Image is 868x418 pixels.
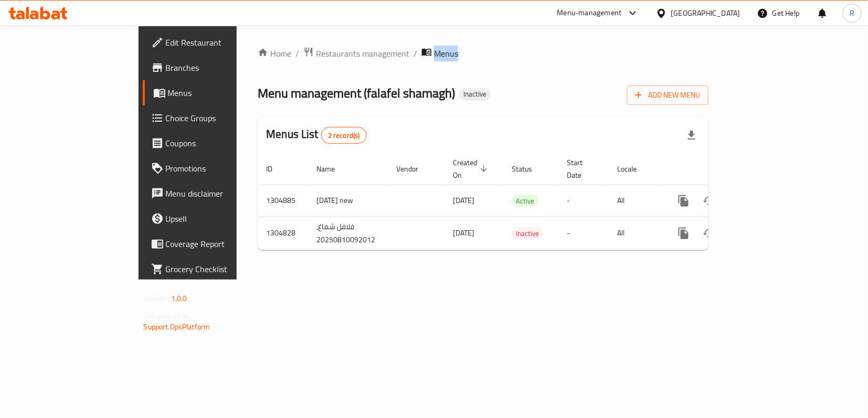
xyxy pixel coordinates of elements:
span: Status [512,163,546,175]
td: All [609,185,663,217]
span: Coverage Report [166,238,275,250]
button: more [671,188,696,213]
div: Inactive [512,227,543,240]
a: Coupons [143,131,283,156]
td: - [558,185,609,217]
button: more [671,221,696,246]
nav: breadcrumb [258,47,708,60]
span: Inactive [512,228,543,240]
button: Add New Menu [627,85,708,105]
span: Menu disclaimer [166,187,275,200]
li: / [414,47,417,60]
button: Change Status [696,221,722,246]
span: ID [266,163,286,175]
span: Created On [453,156,491,181]
a: Menus [143,80,283,105]
span: Choice Groups [166,112,275,124]
div: Export file [679,123,704,148]
a: Edit Restaurant [143,30,283,55]
td: - [558,217,609,250]
span: Inactive [459,90,491,99]
span: Restaurants management [316,47,409,60]
div: Menu-management [557,7,622,19]
span: Grocery Checklist [166,263,275,275]
td: All [609,217,663,250]
a: Coverage Report [143,231,283,256]
span: 2 record(s) [322,131,366,141]
span: Menus [168,87,275,99]
span: Vendor [396,163,432,175]
span: Branches [166,61,275,74]
span: Promotions [166,162,275,175]
span: [DATE] [453,226,474,240]
span: Name [316,163,348,175]
span: Menus [434,47,458,60]
th: Actions [663,153,780,185]
span: Menu management ( falafel shamagh ) [258,81,455,105]
span: 1.0.0 [171,292,187,305]
div: Active [512,195,538,207]
td: [DATE] new [308,185,388,217]
span: Locale [617,163,650,175]
span: Get support on: [144,309,192,323]
a: Grocery Checklist [143,256,283,282]
a: Restaurants management [303,47,409,60]
td: فلافل شماغ, 20250810092012 [308,217,388,250]
a: Support.OpsPlatform [144,320,210,334]
span: [DATE] [453,194,474,207]
span: Active [512,195,538,207]
a: Choice Groups [143,105,283,131]
table: enhanced table [258,153,780,250]
a: Upsell [143,206,283,231]
a: Promotions [143,156,283,181]
span: R [850,7,854,19]
button: Change Status [696,188,722,213]
span: Coupons [166,137,275,149]
a: Branches [143,55,283,80]
span: Add New Menu [636,89,700,102]
div: Total records count [321,127,367,144]
div: [GEOGRAPHIC_DATA] [671,7,740,19]
a: Menu disclaimer [143,181,283,206]
h2: Menus List [266,126,366,144]
div: Inactive [459,88,491,101]
span: Edit Restaurant [166,36,275,49]
span: Start Date [567,156,596,181]
li: / [295,47,299,60]
span: Version: [144,292,170,305]
span: Upsell [166,212,275,225]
